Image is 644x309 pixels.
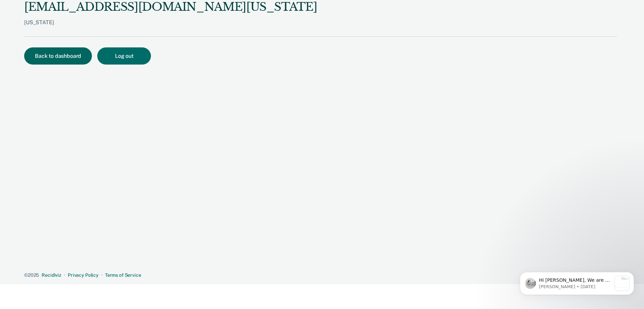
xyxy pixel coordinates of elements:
[68,272,99,278] a: Privacy Policy
[24,272,617,278] div: · ·
[510,259,644,306] iframe: Intercom notifications message
[24,272,39,278] span: © 2025
[29,25,102,31] p: Message from Kim, sent 2w ago
[24,53,97,59] a: Back to dashboard
[29,19,102,191] span: Hi [PERSON_NAME], We are so excited to announce a brand new feature: AI case note search! 📣 Findi...
[97,47,151,65] button: Log out
[24,47,92,65] button: Back to dashboard
[42,272,61,278] a: Recidiviz
[105,272,141,278] a: Terms of Service
[24,19,317,36] div: [US_STATE]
